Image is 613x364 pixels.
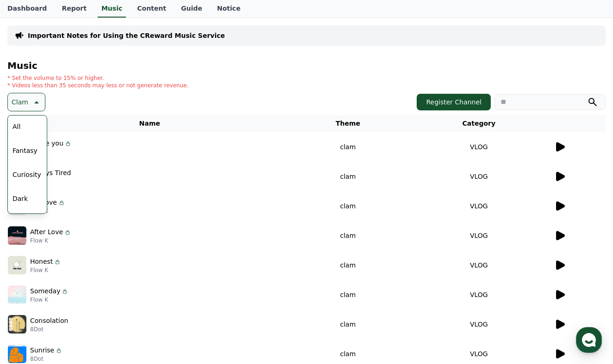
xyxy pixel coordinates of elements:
p: Someday [30,286,60,296]
a: Home [3,287,61,310]
p: Always Tired [30,168,71,178]
img: music [8,285,26,304]
th: Category [404,115,554,132]
td: clam [292,191,404,221]
button: Dark [9,188,31,209]
p: Flow K [30,267,61,274]
img: music [8,345,26,363]
img: music [8,315,26,334]
td: clam [292,221,404,250]
a: Messages [61,287,119,310]
span: Home [24,301,40,309]
th: Theme [292,115,404,132]
img: music [8,256,26,274]
a: Settings [119,287,178,310]
p: Flow K [30,296,69,303]
th: Name [7,115,292,132]
p: Consolation [30,316,68,326]
td: clam [292,132,404,162]
td: VLOG [404,191,554,221]
td: clam [292,280,404,309]
p: 8Dot [30,178,71,185]
p: Sunrise [30,346,54,355]
td: VLOG [404,280,554,309]
button: Fantasy [9,140,41,161]
td: clam [292,162,404,191]
span: Settings [137,301,160,309]
p: Honest [30,257,53,267]
button: Clam [7,93,45,111]
p: 8Dot [30,326,68,333]
button: Register Channel [417,94,491,110]
td: VLOG [404,309,554,339]
h4: Music [7,61,606,71]
p: * Videos less than 35 seconds may less or not generate revenue. [7,82,188,89]
td: VLOG [404,132,554,162]
td: clam [292,309,404,339]
td: VLOG [404,221,554,250]
button: Curiosity [9,164,45,185]
p: Flow K [30,237,71,244]
td: VLOG [404,162,554,191]
a: Important Notes for Using the CReward Music Service [28,31,225,40]
p: Flow K [30,207,65,215]
p: After Love [30,227,63,237]
span: Messages [77,302,104,309]
td: clam [292,250,404,280]
button: All [9,116,24,137]
p: Flow J [30,148,72,156]
p: 8Dot [30,355,63,363]
td: VLOG [404,250,554,280]
p: * Set the volume to 15% or higher. [7,74,188,82]
img: music [8,226,26,245]
p: Clam [12,96,28,109]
